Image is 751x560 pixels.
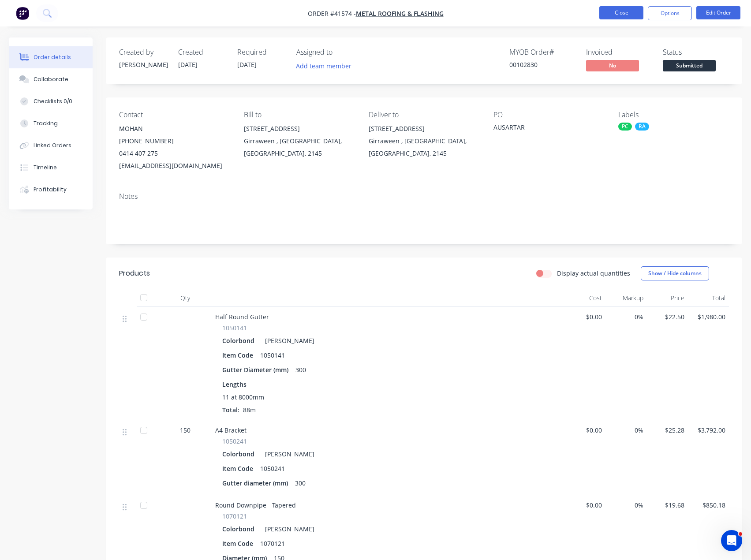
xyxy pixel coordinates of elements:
[257,349,288,362] div: 1050141
[119,268,150,279] div: Products
[296,60,356,72] button: Add team member
[691,312,725,321] span: $1,980.00
[257,462,288,475] div: 1050241
[609,312,643,321] span: 0%
[618,111,729,119] div: Labels
[222,363,292,376] div: Gutter Diameter (mm)
[509,48,575,56] div: MYOB Order #
[222,349,257,362] div: Item Code
[9,134,93,157] button: Linked Orders
[34,142,71,149] div: Linked Orders
[650,500,684,510] span: $19.68
[721,530,742,551] iframe: Intercom live chat
[691,500,725,510] span: $850.18
[239,406,259,414] span: 88m
[688,289,729,307] div: Total
[222,392,264,402] span: 11 at 8000mm
[9,68,93,90] button: Collaborate
[222,406,239,414] span: Total:
[16,7,29,20] img: Factory
[663,48,729,56] div: Status
[9,46,93,68] button: Order details
[9,90,93,112] button: Checklists 0/0
[296,48,385,56] div: Assigned to
[34,53,71,61] div: Order details
[237,48,286,56] div: Required
[650,426,684,435] span: $25.28
[9,112,93,134] button: Tracking
[9,179,93,201] button: Profitability
[34,164,57,172] div: Timeline
[262,334,314,347] div: [PERSON_NAME]
[222,511,247,521] span: 1070121
[119,160,230,172] div: [EMAIL_ADDRESS][DOMAIN_NAME]
[222,448,258,460] div: Colorbond
[291,60,356,72] button: Add team member
[262,448,314,460] div: [PERSON_NAME]
[509,60,575,69] div: 00102830
[618,123,632,131] div: PC
[292,363,310,376] div: 300
[650,312,684,321] span: $22.50
[586,48,652,56] div: Invoiced
[222,477,291,489] div: Gutter diameter (mm)
[34,97,72,105] div: Checklists 0/0
[222,380,247,389] span: Lengths
[691,426,725,435] span: $3,792.00
[369,123,479,135] div: [STREET_ADDRESS]
[599,6,643,19] button: Close
[647,289,688,307] div: Price
[119,48,168,56] div: Created by
[609,500,643,510] span: 0%
[493,111,604,119] div: PO
[557,269,630,278] label: Display actual quantities
[119,147,230,160] div: 0414 407 275
[9,157,93,179] button: Timeline
[356,9,444,18] a: METAL ROOFING & FLASHING
[257,537,288,550] div: 1070121
[215,501,296,509] span: Round Downpipe - Tapered
[222,523,258,535] div: Colorbond
[244,111,355,119] div: Bill to
[609,426,643,435] span: 0%
[222,437,247,446] span: 1050241
[663,60,716,73] button: Submitted
[222,537,257,550] div: Item Code
[605,289,646,307] div: Markup
[119,192,729,201] div: Notes
[369,135,479,160] div: Girraween , [GEOGRAPHIC_DATA], [GEOGRAPHIC_DATA], 2145
[262,523,314,535] div: [PERSON_NAME]
[119,135,230,147] div: [PHONE_NUMBER]
[119,123,230,172] div: MOHAN[PHONE_NUMBER]0414 407 275[EMAIL_ADDRESS][DOMAIN_NAME]
[369,111,479,119] div: Deliver to
[159,289,212,307] div: Qty
[648,6,692,20] button: Options
[568,426,602,435] span: $0.00
[222,334,258,347] div: Colorbond
[493,123,604,135] div: AUSARTAR
[369,123,479,160] div: [STREET_ADDRESS]Girraween , [GEOGRAPHIC_DATA], [GEOGRAPHIC_DATA], 2145
[178,60,198,69] span: [DATE]
[291,477,309,489] div: 300
[34,186,67,194] div: Profitability
[222,462,257,475] div: Item Code
[244,123,355,135] div: [STREET_ADDRESS]
[244,135,355,160] div: Girraween , [GEOGRAPHIC_DATA], [GEOGRAPHIC_DATA], 2145
[568,312,602,321] span: $0.00
[34,119,58,127] div: Tracking
[663,60,716,71] span: Submitted
[641,266,709,280] button: Show / Hide columns
[222,323,247,332] span: 1050141
[564,289,605,307] div: Cost
[119,123,230,135] div: MOHAN
[586,60,639,71] span: No
[215,313,269,321] span: Half Round Gutter
[635,123,649,131] div: RA
[568,500,602,510] span: $0.00
[308,9,356,18] span: Order #41574 -
[180,426,191,435] span: 150
[34,75,68,83] div: Collaborate
[215,426,247,434] span: A4 Bracket
[696,6,740,19] button: Edit Order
